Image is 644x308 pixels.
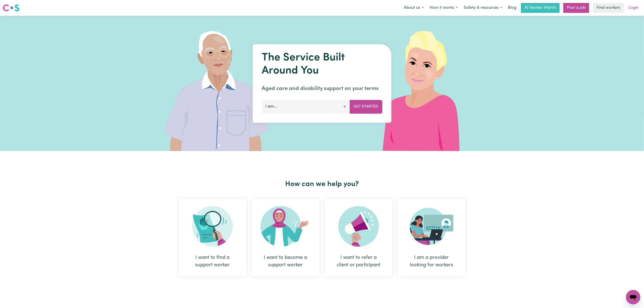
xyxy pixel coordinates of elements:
[505,3,519,13] a: Blog
[262,51,382,77] h1: The Service Built Around You
[3,4,19,12] img: Careseekers logo
[461,3,505,13] button: Safety & resources
[176,180,468,188] h2: How can we help you?
[409,254,455,269] div: I am a provider looking for workers
[263,254,309,269] div: I want to become a support worker
[261,206,311,247] img: Become Worker
[190,254,236,269] div: I want to find a support worker
[563,3,589,13] a: Post a job
[626,3,641,13] a: Login
[262,100,350,113] button: I am...
[3,3,19,13] a: Careseekers logo
[179,199,246,276] div: I want to find a support worker
[192,206,233,247] img: Search
[427,3,461,13] button: How it works
[626,290,640,304] iframe: Button to launch messaging window, conversation in progress
[521,3,560,13] a: AI Worker Match
[410,206,454,247] img: Provider
[325,199,392,276] div: I want to refer a client or participant
[593,3,624,13] a: Find workers
[336,254,382,269] div: I want to refer a client or participant
[338,206,379,247] img: Refer
[262,85,382,93] p: Aged care and disability support on your terms
[350,100,382,113] button: Get Started
[401,3,427,13] button: About us
[398,199,465,276] div: I am a provider looking for workers
[252,199,319,276] div: I want to become a support worker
